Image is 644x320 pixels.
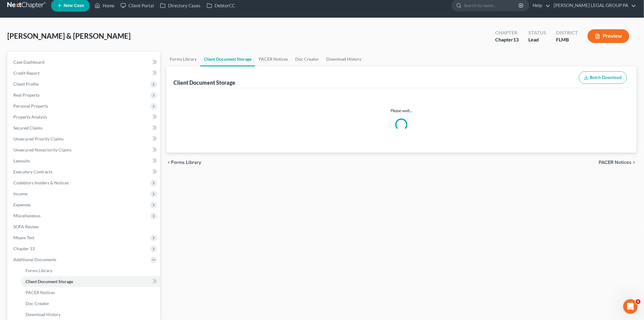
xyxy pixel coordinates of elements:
[166,52,200,66] a: Forms Library
[166,160,201,165] button: chevron_left Forms Library
[13,169,52,174] span: Executory Contracts
[13,59,44,65] span: Case Dashboard
[13,158,30,163] span: Lawsuits
[9,57,160,68] a: Case Dashboard
[9,221,160,232] a: SOFA Review
[26,312,61,317] span: Download History
[21,287,160,298] a: PACER Notices
[13,103,48,108] span: Personal Property
[175,108,628,114] p: Please wait...
[13,70,40,76] span: Credit Report
[21,298,160,309] a: Doc Creator
[556,36,578,43] div: FLMB
[599,160,637,165] button: PACER Notices chevron_right
[495,29,519,36] div: Chapter
[26,301,49,306] span: Doc Creator
[255,52,292,66] a: PACER Notices
[9,166,160,177] a: Executory Contracts
[21,265,160,276] a: Forms Library
[9,144,160,155] a: Unsecured Nonpriority Claims
[166,160,171,165] i: chevron_left
[599,160,632,165] span: PACER Notices
[21,276,160,287] a: Client Document Storage
[9,68,160,79] a: Credit Report
[632,160,637,165] i: chevron_right
[7,31,131,40] span: [PERSON_NAME] & [PERSON_NAME]
[13,180,69,185] span: Codebtors Insiders & Notices
[13,147,72,152] span: Unsecured Nonpriority Claims
[13,92,40,98] span: Real Property
[13,191,27,196] span: Income
[9,133,160,144] a: Unsecured Priority Claims
[13,81,39,87] span: Client Profile
[623,299,638,314] iframe: Intercom live chat
[528,36,546,43] div: Lead
[292,52,323,66] a: Doc Creator
[513,37,519,42] span: 13
[528,29,546,36] div: Status
[590,75,622,80] span: Batch Download
[21,309,160,320] a: Download History
[9,123,160,133] a: Secured Claims
[13,224,39,229] span: SOFA Review
[9,155,160,166] a: Lawsuits
[26,290,55,295] span: PACER Notices
[13,136,64,141] span: Unsecured Priority Claims
[26,268,52,273] span: Forms Library
[13,114,47,119] span: Property Analysis
[13,125,43,130] span: Secured Claims
[26,279,73,284] span: Client Document Storage
[9,112,160,123] a: Property Analysis
[13,202,31,207] span: Expenses
[13,246,35,251] span: Chapter 13
[579,71,627,84] button: Batch Download
[495,36,519,43] div: Chapter
[171,160,201,165] span: Forms Library
[200,52,255,66] a: Client Document Storage
[636,299,641,304] span: 6
[13,257,56,262] span: Additional Documents
[556,29,578,36] div: District
[13,235,34,240] span: Means Test
[323,52,365,66] a: Download History
[173,79,235,86] div: Client Document Storage
[588,29,629,43] button: Preview
[64,3,84,8] span: New Case
[13,213,40,218] span: Miscellaneous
